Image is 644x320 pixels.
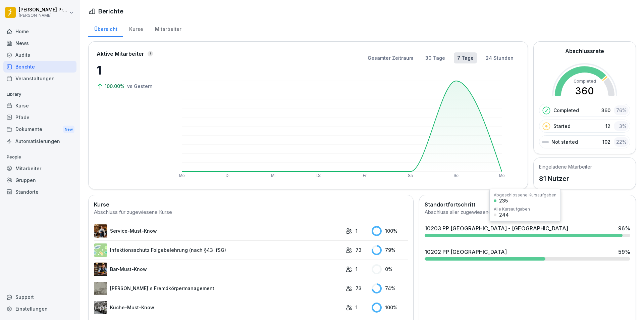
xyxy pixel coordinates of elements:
[3,73,76,84] a: Veranstaltungen
[3,61,76,73] a: Berichte
[3,49,76,61] a: Audits
[271,173,275,178] text: Mi
[3,37,76,49] a: News
[499,213,509,217] div: 244
[226,173,229,178] text: Di
[316,173,322,178] text: Do
[63,126,74,133] div: New
[618,248,630,256] div: 59 %
[3,303,76,315] a: Einstellungen
[422,222,633,240] a: 10203 PP [GEOGRAPHIC_DATA] - [GEOGRAPHIC_DATA]96%
[356,246,362,254] p: 73
[422,245,633,263] a: 10202 PP [GEOGRAPHIC_DATA]59%
[425,200,630,209] h2: Standortfortschritt
[94,263,342,276] a: Bar-Must-Know
[372,303,408,313] div: 100 %
[454,52,477,63] button: 7 Tage
[453,173,459,178] text: So
[3,100,76,111] a: Kurse
[19,7,68,13] p: [PERSON_NAME] Preuschoft-Hümbs
[88,20,123,37] a: Übersicht
[614,137,629,147] div: 22 %
[19,13,68,18] p: [PERSON_NAME]
[422,52,448,63] button: 30 Tage
[94,282,342,295] a: [PERSON_NAME]`s Fremdkörpermanagement
[94,243,342,257] a: Infektionsschutz Folgebelehrung (nach §43 IfSG)
[372,283,408,293] div: 74 %
[123,20,149,37] a: Kurse
[97,50,144,58] p: Aktive Mitarbeiter
[3,186,76,198] a: Standorte
[94,224,342,238] a: Service-Must-Know
[94,301,342,314] a: Küche-Must-Know
[3,174,76,186] a: Gruppen
[149,20,187,37] a: Mitarbeiter
[356,227,358,234] p: 1
[3,123,76,136] div: Dokumente
[3,111,76,123] a: Pfade
[539,163,592,170] h5: Eingeladene Mitarbeiter
[551,138,578,145] p: Not started
[372,226,408,236] div: 100 %
[3,26,76,37] a: Home
[356,266,358,273] p: 1
[94,263,107,276] img: avw4yih0pjczq94wjribdn74.png
[553,107,579,114] p: Completed
[553,123,571,130] p: Started
[602,138,610,145] p: 102
[482,52,517,63] button: 24 Stunden
[614,105,629,115] div: 76 %
[499,198,508,203] div: 235
[97,61,164,79] p: 1
[425,209,630,216] div: Abschluss aller zugewiesenen Kurse pro Standort
[94,209,408,216] div: Abschluss für zugewiesene Kurse
[94,282,107,295] img: ltafy9a5l7o16y10mkzj65ij.png
[179,173,185,178] text: Mo
[105,83,126,90] p: 100.00%
[372,264,408,274] div: 0 %
[363,173,366,178] text: Fr
[494,193,556,197] div: Abgeschlossene Kursaufgaben
[494,207,530,211] div: Alle Kursaufgaben
[539,174,592,184] p: 81 Nutzer
[3,135,76,147] a: Automatisierungen
[356,304,358,311] p: 1
[94,243,107,257] img: tgff07aey9ahi6f4hltuk21p.png
[408,173,413,178] text: Sa
[605,123,610,130] p: 12
[372,245,408,255] div: 79 %
[3,291,76,303] div: Support
[614,121,629,131] div: 3 %
[356,285,362,292] p: 73
[98,7,123,16] h1: Berichte
[425,248,507,256] div: 10202 PP [GEOGRAPHIC_DATA]
[425,224,568,232] div: 10203 PP [GEOGRAPHIC_DATA] - [GEOGRAPHIC_DATA]
[499,173,505,178] text: Mo
[94,224,107,238] img: kpon4nh320e9lf5mryu3zflh.png
[618,224,630,232] div: 96 %
[3,123,76,136] a: DokumenteNew
[94,200,408,209] h2: Kurse
[364,52,417,63] button: Gesamter Zeitraum
[3,152,76,163] p: People
[94,301,107,314] img: gxc2tnhhndim38heekucasph.png
[565,47,604,55] h2: Abschlussrate
[3,89,76,100] p: Library
[127,83,153,90] p: vs Gestern
[3,163,76,174] a: Mitarbeiter
[601,107,610,114] p: 360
